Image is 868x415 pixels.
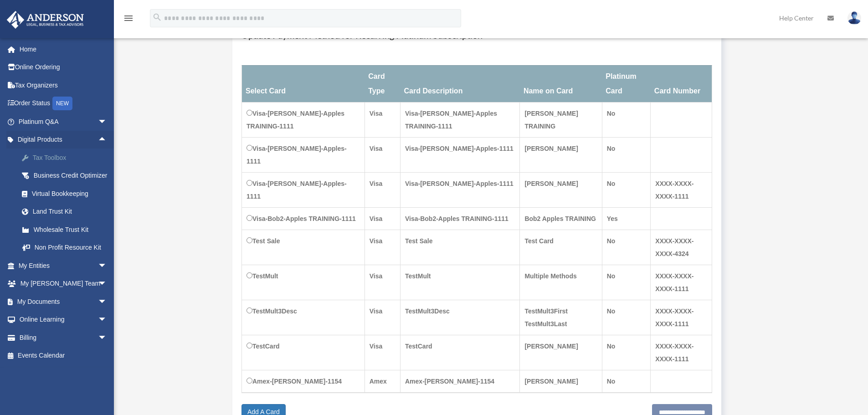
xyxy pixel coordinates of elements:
span: arrow_drop_up [98,131,116,149]
td: No [602,300,651,335]
a: Non Profit Resource Kit [13,239,121,257]
td: [PERSON_NAME] TRAINING [520,102,602,137]
td: No [602,265,651,300]
a: Home [6,40,121,58]
th: Select Card [242,65,365,102]
td: Visa-[PERSON_NAME]-Apples-1111 [401,172,520,207]
td: Visa-[PERSON_NAME]-Apples-1111 [401,137,520,172]
td: Visa [365,102,400,137]
td: No [602,172,651,207]
td: XXXX-XXXX-XXXX-4324 [651,230,712,265]
img: Anderson Advisors Platinum Portal [4,11,87,29]
td: Test Card [520,230,602,265]
a: Platinum Q&Aarrow_drop_down [6,113,121,131]
td: Yes [602,207,651,230]
td: Visa-[PERSON_NAME]-Apples TRAINING-1111 [242,102,365,137]
th: Card Number [651,65,712,102]
div: Virtual Bookkeeping [32,188,109,200]
a: Tax Organizers [6,76,121,94]
span: arrow_drop_down [98,256,116,275]
div: Business Credit Optimizer [32,170,109,181]
th: Platinum Card [602,65,651,102]
td: Bob2 Apples TRAINING [520,207,602,230]
td: Visa [365,300,400,335]
a: Events Calendar [6,347,121,365]
a: Digital Productsarrow_drop_up [6,131,121,149]
a: Business Credit Optimizer [13,167,121,185]
td: No [602,370,651,393]
td: TestMult3Desc [401,300,520,335]
span: arrow_drop_down [98,113,116,131]
span: arrow_drop_down [98,275,116,293]
td: Visa-[PERSON_NAME]-Apples TRAINING-1111 [401,102,520,137]
div: Non Profit Resource Kit [32,242,109,253]
td: Visa-Bob2-Apples TRAINING-1111 [401,207,520,230]
div: Wholesale Trust Kit [32,224,109,236]
span: arrow_drop_down [98,311,116,329]
td: Amex [365,370,400,393]
span: arrow_drop_down [98,292,116,311]
td: Test Sale [401,230,520,265]
td: Test Sale [242,230,365,265]
a: Online Learningarrow_drop_down [6,311,121,329]
th: Card Type [365,65,400,102]
i: menu [123,13,134,24]
td: Visa [365,207,400,230]
td: [PERSON_NAME] [520,370,602,393]
th: Name on Card [520,65,602,102]
td: XXXX-XXXX-XXXX-1111 [651,172,712,207]
td: Amex-[PERSON_NAME]-1154 [242,370,365,393]
td: TestMult3Desc [242,300,365,335]
td: TestMult [401,265,520,300]
td: Amex-[PERSON_NAME]-1154 [401,370,520,393]
td: Multiple Methods [520,265,602,300]
td: Visa [365,137,400,172]
td: Visa [365,265,400,300]
img: User Pic [847,11,861,25]
td: XXXX-XXXX-XXXX-1111 [651,335,712,370]
td: Visa-[PERSON_NAME]-Apples-1111 [242,172,365,207]
td: Visa [365,335,400,370]
a: Billingarrow_drop_down [6,328,121,347]
td: Visa-[PERSON_NAME]-Apples-1111 [242,137,365,172]
a: menu [123,16,134,24]
td: TestMult [242,265,365,300]
td: Visa-Bob2-Apples TRAINING-1111 [242,207,365,230]
a: Online Ordering [6,58,121,77]
a: Virtual Bookkeeping [13,184,121,203]
th: Card Description [401,65,520,102]
a: Land Trust Kit [13,203,121,221]
div: NEW [52,97,72,110]
td: XXXX-XXXX-XXXX-1111 [651,265,712,300]
td: TestCard [401,335,520,370]
td: [PERSON_NAME] [520,335,602,370]
td: Visa [365,230,400,265]
td: XXXX-XXXX-XXXX-1111 [651,300,712,335]
a: Wholesale Trust Kit [13,220,121,239]
td: Visa [365,172,400,207]
td: No [602,335,651,370]
a: Tax Toolbox [13,149,121,167]
td: TestMult3First TestMult3Last [520,300,602,335]
div: Land Trust Kit [32,206,109,217]
td: No [602,137,651,172]
div: Tax Toolbox [32,152,109,164]
td: TestCard [242,335,365,370]
td: No [602,102,651,137]
a: My [PERSON_NAME] Teamarrow_drop_down [6,275,121,293]
a: My Documentsarrow_drop_down [6,292,121,311]
i: search [152,12,162,22]
td: [PERSON_NAME] [520,137,602,172]
td: No [602,230,651,265]
a: My Entitiesarrow_drop_down [6,256,121,275]
a: Order StatusNEW [6,94,121,113]
span: arrow_drop_down [98,328,116,347]
td: [PERSON_NAME] [520,172,602,207]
